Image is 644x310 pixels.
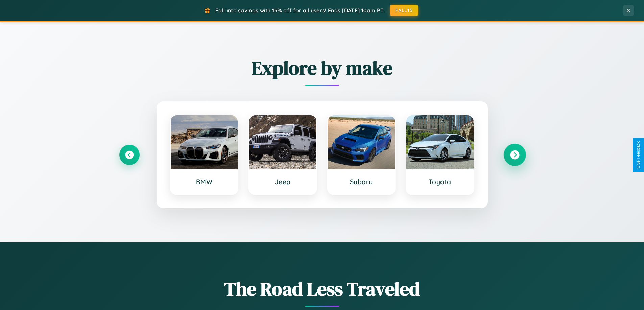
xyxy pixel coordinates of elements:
[215,7,385,14] span: Fall into savings with 15% off for all users! Ends [DATE] 10am PT.
[413,178,467,186] h3: Toyota
[335,178,388,186] h3: Subaru
[636,141,641,169] div: Give Feedback
[177,178,231,186] h3: BMW
[119,55,525,81] h2: Explore by make
[119,276,525,302] h1: The Road Less Traveled
[390,5,418,16] button: FALL15
[256,178,310,186] h3: Jeep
